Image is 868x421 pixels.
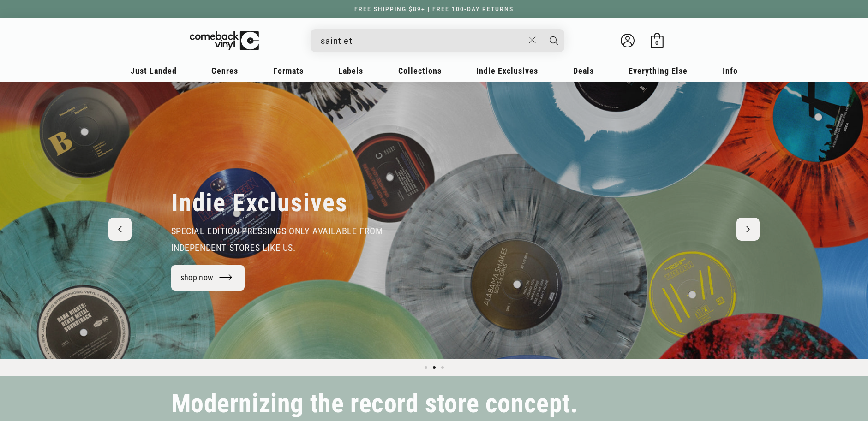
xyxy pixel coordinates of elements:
[273,66,304,76] span: Formats
[438,363,447,372] button: Load slide 3 of 3
[108,218,132,241] button: Previous slide
[430,363,438,372] button: Load slide 2 of 3
[629,66,688,76] span: Everything Else
[171,188,348,218] h2: Indie Exclusives
[736,218,760,241] button: Next slide
[321,31,524,50] input: search
[573,66,594,76] span: Deals
[398,66,442,76] span: Collections
[345,6,523,12] a: FREE SHIPPING $89+ | FREE 100-DAY RETURNS
[171,393,578,415] h2: Modernizing the record store concept.
[655,39,658,46] span: 0
[542,29,565,52] button: Search
[422,363,430,372] button: Load slide 1 of 3
[338,66,363,76] span: Labels
[171,265,245,291] a: shop now
[211,66,238,76] span: Genres
[524,30,541,50] button: Close
[476,66,538,76] span: Indie Exclusives
[311,29,564,52] div: Search
[723,66,738,76] span: Info
[171,225,383,253] span: special edition pressings only available from independent stores like us.
[131,66,177,76] span: Just Landed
